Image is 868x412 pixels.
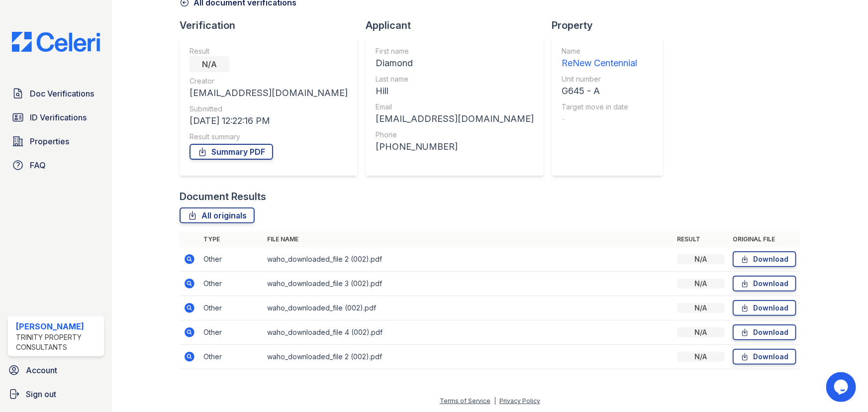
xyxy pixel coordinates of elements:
a: Sign out [4,384,108,404]
a: Properties [8,131,104,151]
a: Download [733,276,796,292]
div: - [562,112,637,126]
th: Result [673,231,729,247]
img: CE_Logo_Blue-a8612792a0a2168367f1c8372b55b34899dd931a85d93a1a3d3e32e68fde9ad4.png [4,32,108,52]
span: Properties [30,135,69,147]
div: Submitted [190,104,348,114]
div: | [494,397,496,405]
a: Name ReNew Centennial [562,46,637,70]
div: Email [376,102,534,112]
td: Other [199,345,263,369]
div: N/A [190,56,229,72]
td: Other [199,247,263,272]
a: Download [733,251,796,267]
a: Download [733,324,796,340]
span: ID Verifications [30,111,87,123]
td: waho_downloaded_file 2 (002).pdf [263,345,673,369]
div: Name [562,46,637,56]
a: All originals [180,207,255,223]
span: Account [26,364,57,376]
div: Result summary [190,132,348,142]
td: Other [199,296,263,320]
a: ID Verifications [8,107,104,127]
div: N/A [677,327,725,337]
div: Last name [376,74,534,84]
td: waho_downloaded_file 3 (002).pdf [263,272,673,296]
div: Applicant [366,18,552,32]
div: Target move in date [562,102,637,112]
a: Doc Verifications [8,84,104,103]
div: ReNew Centennial [562,56,637,70]
td: waho_downloaded_file (002).pdf [263,296,673,320]
th: Type [199,231,263,247]
td: Other [199,320,263,345]
div: Diamond [376,56,534,70]
div: N/A [677,352,725,362]
a: Privacy Policy [499,397,540,405]
th: Original file [729,231,800,247]
div: Phone [376,130,534,140]
div: N/A [677,279,725,289]
td: waho_downloaded_file 2 (002).pdf [263,247,673,272]
a: Download [733,300,796,316]
div: [PHONE_NUMBER] [376,140,534,154]
div: Result [190,46,348,56]
iframe: chat widget [826,372,858,402]
div: Unit number [562,74,637,84]
div: [DATE] 12:22:16 PM [190,114,348,128]
a: Account [4,360,108,380]
th: File name [263,231,673,247]
a: Download [733,349,796,365]
a: FAQ [8,155,104,175]
div: [EMAIL_ADDRESS][DOMAIN_NAME] [190,86,348,100]
div: Document Results [180,190,266,204]
span: Doc Verifications [30,88,94,100]
div: Property [552,18,671,32]
div: [EMAIL_ADDRESS][DOMAIN_NAME] [376,112,534,126]
a: Summary PDF [190,144,273,160]
div: [PERSON_NAME] [16,320,100,332]
a: Terms of Service [440,397,490,405]
div: G645 - A [562,84,637,98]
span: Sign out [26,388,56,400]
div: N/A [677,303,725,313]
td: waho_downloaded_file 4 (002).pdf [263,320,673,345]
span: FAQ [30,159,46,171]
div: Hill [376,84,534,98]
td: Other [199,272,263,296]
div: Verification [180,18,366,32]
div: N/A [677,254,725,264]
div: Creator [190,76,348,86]
div: Trinity Property Consultants [16,332,100,352]
div: First name [376,46,534,56]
